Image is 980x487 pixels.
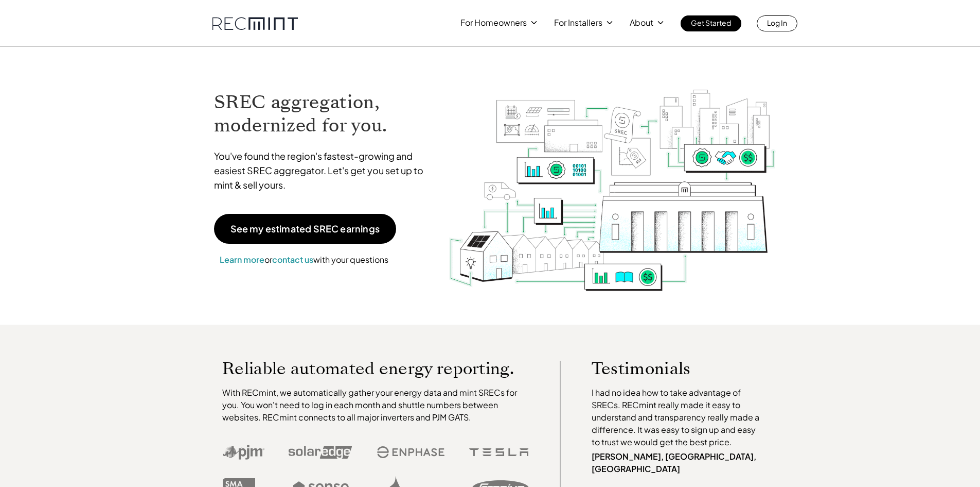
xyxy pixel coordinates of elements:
p: Log In [767,15,787,30]
p: For Installers [554,15,602,30]
p: Reliable automated energy reporting. [222,361,529,376]
a: Learn more [220,254,264,265]
h1: SREC aggregation, modernized for you. [214,91,433,137]
p: With RECmint, we automatically gather your energy data and mint SRECs for you. You won't need to ... [222,387,529,424]
p: See my estimated SREC earnings [230,224,380,233]
a: contact us [272,254,313,265]
p: Get Started [691,15,731,30]
p: [PERSON_NAME], [GEOGRAPHIC_DATA], [GEOGRAPHIC_DATA] [592,450,764,475]
a: See my estimated SREC earnings [214,214,396,244]
p: or with your questions [214,253,394,266]
p: Testimonials [592,361,745,376]
p: About [630,15,653,30]
img: RECmint value cycle [448,62,776,294]
a: Log In [757,15,797,31]
a: Get Started [681,15,741,31]
p: I had no idea how to take advantage of SRECs. RECmint really made it easy to understand and trans... [592,387,764,448]
p: For Homeowners [460,15,527,30]
p: You've found the region's fastest-growing and easiest SREC aggregator. Let's get you set up to mi... [214,149,433,192]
